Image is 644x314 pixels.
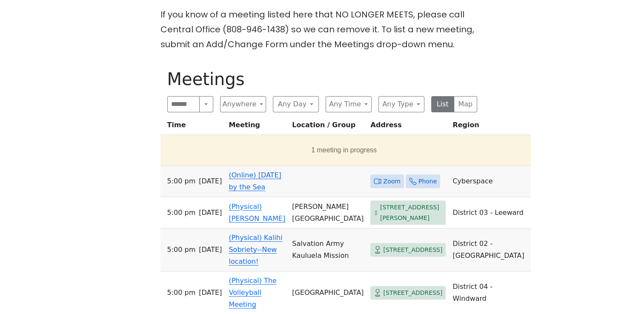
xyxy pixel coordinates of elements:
[229,234,282,265] a: (Physical) Kalihi Sobriety--New location!
[380,202,443,223] span: [STREET_ADDRESS][PERSON_NAME]
[167,175,196,187] span: 5:00 PM
[199,207,222,219] span: [DATE]
[199,287,222,299] span: [DATE]
[378,96,424,112] button: Any Type
[167,207,196,219] span: 5:00 PM
[160,7,484,52] p: If you know of a meeting listed here that NO LONGER MEETS, please call Central Office (808-946-14...
[449,119,531,135] th: Region
[449,228,531,271] td: District 02 - [GEOGRAPHIC_DATA]
[289,197,367,228] td: [PERSON_NAME][GEOGRAPHIC_DATA]
[167,287,196,299] span: 5:00 PM
[160,119,226,135] th: Time
[326,96,372,112] button: Any Time
[199,96,213,112] button: Search
[449,166,531,197] td: Cyberspace
[289,119,367,135] th: Location / Group
[199,175,222,187] span: [DATE]
[449,197,531,228] td: District 03 - Leeward
[229,203,285,223] a: (Physical) [PERSON_NAME]
[199,244,222,256] span: [DATE]
[289,228,367,271] td: Salvation Army Kauluela Mission
[367,119,449,135] th: Address
[454,96,477,112] button: Map
[167,244,196,256] span: 5:00 PM
[167,96,200,112] input: Search
[167,69,477,89] h1: Meetings
[229,171,281,191] a: (Online) [DATE] by the Sea
[383,288,442,298] span: [STREET_ADDRESS]
[418,176,437,187] span: Phone
[220,96,266,112] button: Anywhere
[383,245,442,255] span: [STREET_ADDRESS]
[431,96,455,112] button: List
[229,277,276,308] a: (Physical) The Volleyball Meeting
[273,96,319,112] button: Any Day
[225,119,289,135] th: Meeting
[164,138,524,162] button: 1 meeting in progress
[383,176,400,187] span: Zoom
